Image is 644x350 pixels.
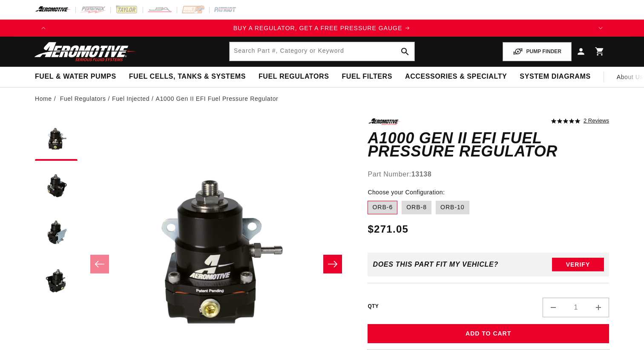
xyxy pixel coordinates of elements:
[123,67,252,87] summary: Fuel Cells, Tanks & Systems
[373,261,498,268] div: Does This part fit My vehicle?
[29,67,123,87] summary: Fuel & Water Pumps
[368,324,609,343] button: Add to Cart
[35,94,52,103] a: Home
[52,23,592,33] div: Announcement
[35,212,78,254] button: Load image 3 in gallery view
[335,67,399,87] summary: Fuel Filters
[129,72,246,81] span: Fuel Cells, Tanks & Systems
[323,255,342,273] button: Slide right
[156,94,279,103] li: A1000 Gen II EFI Fuel Pressure Regulator
[368,131,609,158] h1: A1000 Gen II EFI Fuel Pressure Regulator
[35,72,116,81] span: Fuel & Water Pumps
[368,303,379,310] label: QTY
[405,72,507,81] span: Accessories & Specialty
[368,222,408,237] span: $271.05
[396,42,414,61] button: search button
[584,118,609,124] a: 2 reviews
[35,20,52,37] button: Translation missing: en.sections.announcements.previous_announcement
[35,259,78,301] button: Load image 4 in gallery view
[35,118,78,161] button: Load image 1 in gallery view
[14,20,630,37] slideshow-component: Translation missing: en.sections.announcements.announcement_bar
[411,171,432,178] strong: 13138
[32,42,138,62] img: Aeromotive
[60,94,112,103] li: Fuel Regulators
[35,94,609,103] nav: breadcrumbs
[399,67,513,87] summary: Accessories & Specialty
[52,23,592,33] a: BUY A REGULATOR, GET A FREE PRESSURE GAUGE
[90,255,109,273] button: Slide left
[259,72,329,81] span: Fuel Regulators
[230,42,414,61] input: Search by Part Number, Category or Keyword
[592,20,609,37] button: Translation missing: en.sections.announcements.next_announcement
[52,23,592,33] div: 1 of 4
[368,201,397,214] label: ORB-6
[520,72,590,81] span: System Diagrams
[552,258,604,271] button: Verify
[503,42,572,61] button: PUMP FINDER
[368,188,446,197] legend: Choose your Configuration:
[112,94,155,103] li: Fuel Injected
[252,67,335,87] summary: Fuel Regulators
[233,25,402,31] span: BUY A REGULATOR, GET A FREE PRESSURE GAUGE
[617,74,643,80] span: About Us
[368,169,609,180] div: Part Number:
[342,72,392,81] span: Fuel Filters
[436,201,469,214] label: ORB-10
[35,165,78,208] button: Load image 2 in gallery view
[513,67,597,87] summary: System Diagrams
[402,201,431,214] label: ORB-8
